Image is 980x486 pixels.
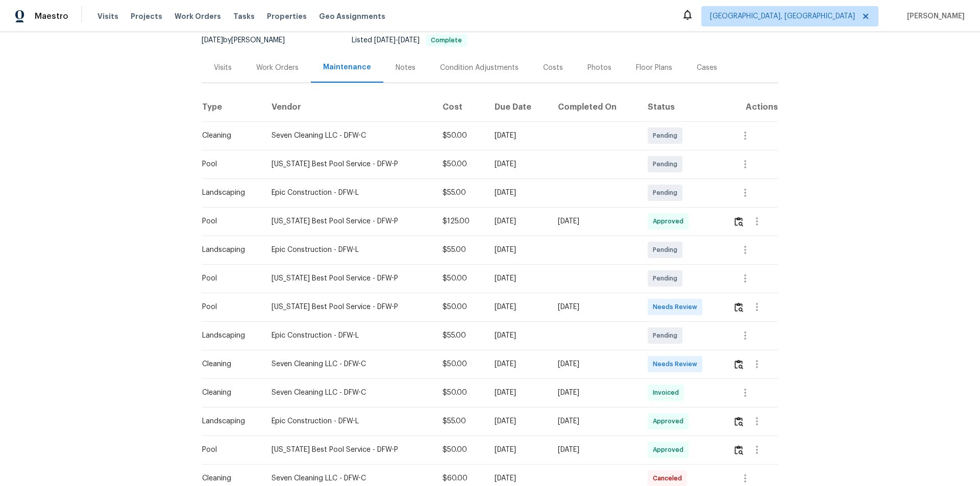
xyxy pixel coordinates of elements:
[495,473,542,483] div: [DATE]
[710,11,855,21] span: [GEOGRAPHIC_DATA], [GEOGRAPHIC_DATA]
[97,11,118,21] span: Visits
[733,409,745,433] button: Review Icon
[272,216,426,226] div: [US_STATE] Best Pool Service - DFW-P
[558,388,631,398] div: [DATE]
[319,11,385,21] span: Geo Assignments
[398,37,420,44] span: [DATE]
[640,93,724,121] th: Status
[202,93,263,121] th: Type
[214,63,232,73] div: Visits
[272,245,426,255] div: Epic Construction - DFW-L
[202,37,223,44] span: [DATE]
[272,131,426,141] div: Seven Cleaning LLC - DFW-C
[272,445,426,455] div: [US_STATE] Best Pool Service - DFW-P
[733,352,745,376] button: Review Icon
[272,388,426,398] div: Seven Cleaning LLC - DFW-C
[558,216,631,226] div: [DATE]
[636,63,672,73] div: Floor Plans
[202,330,255,341] div: Landscaping
[202,416,255,426] div: Landscaping
[733,438,745,462] button: Review Icon
[558,445,631,455] div: [DATE]
[495,216,542,226] div: [DATE]
[272,473,426,483] div: Seven Cleaning LLC - DFW-C
[202,216,255,226] div: Pool
[263,93,434,121] th: Vendor
[653,245,681,255] span: Pending
[443,273,478,284] div: $50.00
[653,302,701,312] span: Needs Review
[272,302,426,312] div: [US_STATE] Best Pool Service - DFW-P
[202,388,255,398] div: Cleaning
[272,416,426,426] div: Epic Construction - DFW-L
[443,330,478,341] div: $55.00
[202,359,255,369] div: Cleaning
[558,359,631,369] div: [DATE]
[443,359,478,369] div: $50.00
[587,63,611,73] div: Photos
[550,93,640,121] th: Completed On
[697,63,717,73] div: Cases
[175,11,221,21] span: Work Orders
[443,445,478,455] div: $50.00
[733,295,745,319] button: Review Icon
[653,473,686,483] span: Canceled
[495,330,542,341] div: [DATE]
[352,37,467,44] span: Listed
[443,245,478,255] div: $55.00
[202,273,255,284] div: Pool
[495,359,542,369] div: [DATE]
[734,217,743,226] img: Review Icon
[495,273,542,284] div: [DATE]
[495,188,542,198] div: [DATE]
[202,159,255,169] div: Pool
[272,188,426,198] div: Epic Construction - DFW-L
[443,131,478,141] div: $50.00
[202,302,255,312] div: Pool
[256,63,299,73] div: Work Orders
[434,93,486,121] th: Cost
[443,416,478,426] div: $55.00
[543,63,563,73] div: Costs
[495,159,542,169] div: [DATE]
[427,37,466,43] span: Complete
[202,445,255,455] div: Pool
[495,245,542,255] div: [DATE]
[272,159,426,169] div: [US_STATE] Best Pool Service - DFW-P
[734,360,743,369] img: Review Icon
[653,445,688,455] span: Approved
[495,302,542,312] div: [DATE]
[443,388,478,398] div: $50.00
[653,359,701,369] span: Needs Review
[443,473,478,483] div: $60.00
[202,34,297,46] div: by [PERSON_NAME]
[653,188,681,198] span: Pending
[440,63,519,73] div: Condition Adjustments
[35,11,68,21] span: Maestro
[267,11,307,21] span: Properties
[202,245,255,255] div: Landscaping
[233,13,255,20] span: Tasks
[733,209,745,234] button: Review Icon
[443,159,478,169] div: $50.00
[725,93,778,121] th: Actions
[202,131,255,141] div: Cleaning
[495,131,542,141] div: [DATE]
[653,273,681,284] span: Pending
[558,416,631,426] div: [DATE]
[272,273,426,284] div: [US_STATE] Best Pool Service - DFW-P
[202,188,255,198] div: Landscaping
[272,359,426,369] div: Seven Cleaning LLC - DFW-C
[495,445,542,455] div: [DATE]
[653,416,688,426] span: Approved
[734,445,743,455] img: Review Icon
[323,62,371,72] div: Maintenance
[396,63,415,73] div: Notes
[374,37,420,44] span: -
[734,417,743,426] img: Review Icon
[653,330,681,341] span: Pending
[653,131,681,141] span: Pending
[202,473,255,483] div: Cleaning
[495,416,542,426] div: [DATE]
[272,330,426,341] div: Epic Construction - DFW-L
